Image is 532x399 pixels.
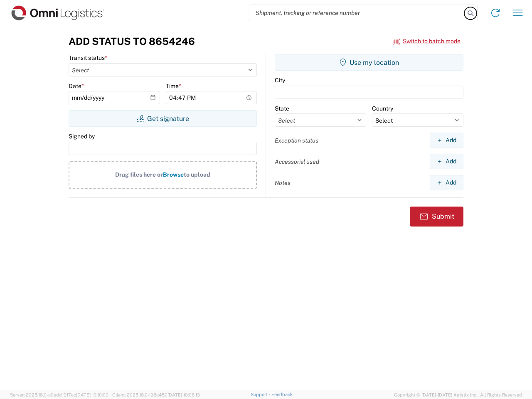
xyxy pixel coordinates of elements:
[275,105,289,112] label: State
[394,391,522,399] span: Copyright © [DATE]-[DATE] Agistix Inc., All Rights Reserved
[372,105,393,112] label: Country
[251,392,271,397] a: Support
[249,5,465,21] input: Shipment, tracking or reference number
[69,35,195,47] h3: Add Status to 8654246
[163,171,184,178] span: Browse
[115,171,163,178] span: Drag files here or
[69,110,257,127] button: Get signature
[69,54,107,62] label: Transit status
[393,34,461,48] button: Switch to batch mode
[275,179,291,187] label: Notes
[430,133,463,148] button: Add
[430,175,463,190] button: Add
[271,392,293,397] a: Feedback
[69,82,84,90] label: Date
[275,137,318,144] label: Exception status
[275,76,285,84] label: City
[10,392,108,397] span: Server: 2025.18.0-a0edd1917ac
[69,133,95,140] label: Signed by
[430,154,463,169] button: Add
[275,54,463,71] button: Use my location
[184,171,210,178] span: to upload
[112,392,200,397] span: Client: 2025.18.0-198a450
[275,158,319,165] label: Accessorial used
[410,207,463,227] button: Submit
[166,82,181,90] label: Time
[76,392,108,397] span: [DATE] 10:10:00
[167,392,200,397] span: [DATE] 10:06:13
